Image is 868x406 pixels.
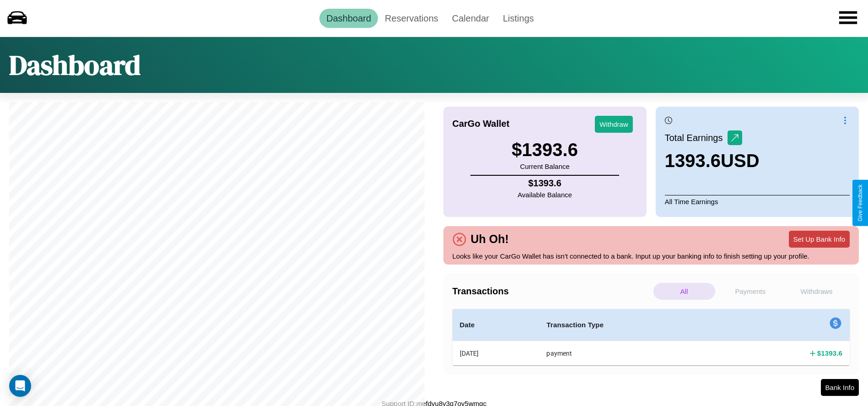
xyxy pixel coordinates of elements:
[512,160,578,173] p: Current Balance
[595,116,633,133] button: Withdraw
[786,283,847,300] p: Withdraws
[821,379,859,396] button: Bank Info
[460,319,532,330] h4: Date
[857,184,863,222] div: Give Feedback
[453,341,539,366] th: [DATE]
[512,140,578,160] h3: $ 1393.6
[665,130,728,146] p: Total Earnings
[518,178,572,189] h4: $ 1393.6
[653,283,715,300] p: All
[789,231,850,248] button: Set Up Bank Info
[453,286,651,297] h4: Transactions
[445,9,496,28] a: Calendar
[720,283,782,300] p: Payments
[539,341,723,366] th: payment
[9,375,31,397] div: Open Intercom Messenger
[453,250,850,262] p: Looks like your CarGo Wallet has isn't connected to a bank. Input up your banking info to finish ...
[466,233,513,246] h4: Uh Oh!
[453,119,510,129] h4: CarGo Wallet
[9,46,140,84] h1: Dashboard
[665,151,760,171] h3: 1393.6 USD
[546,319,716,330] h4: Transaction Type
[378,9,445,28] a: Reservations
[518,189,572,201] p: Available Balance
[665,195,850,208] p: All Time Earnings
[817,348,842,358] h4: $ 1393.6
[496,9,541,28] a: Listings
[453,309,850,365] table: simple table
[319,9,378,28] a: Dashboard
